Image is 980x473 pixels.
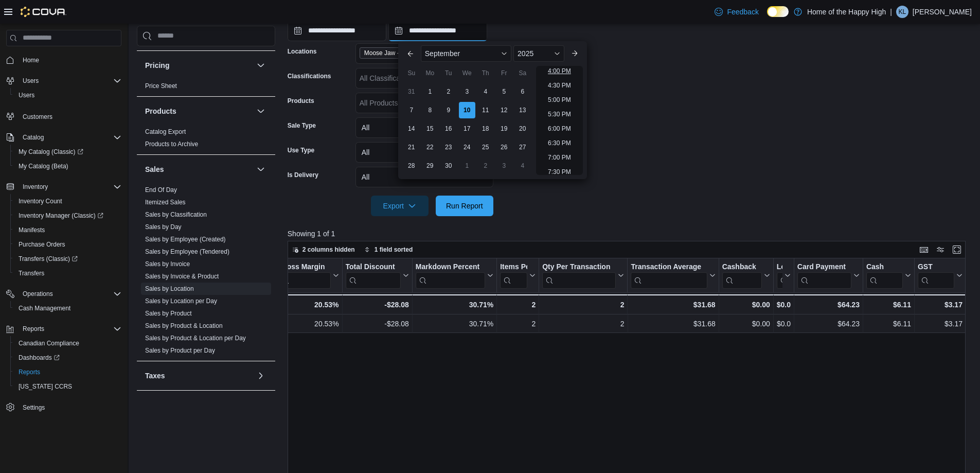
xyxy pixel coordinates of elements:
[145,272,219,281] span: Sales by Invoice & Product
[19,110,121,122] span: Customers
[514,157,531,174] div: day-4
[360,47,457,59] span: Moose Jaw - Main Street - Fire & Flower
[500,299,536,311] div: 2
[10,266,126,281] button: Transfers
[514,83,531,100] div: day-6
[145,236,226,243] a: Sales by Employee (Created)
[446,201,483,211] span: Run Report
[145,322,223,329] a: Sales by Product & Location
[14,302,75,314] a: Cash Management
[10,159,126,173] button: My Catalog (Beta)
[514,120,531,137] div: day-20
[21,7,66,17] img: Cova
[255,163,267,176] button: Sales
[500,262,536,289] button: Items Per Transaction
[542,299,624,311] div: 2
[416,262,485,289] div: Markdown Percent
[145,297,217,305] a: Sales by Location per Day
[542,262,616,272] div: Qty Per Transaction
[360,243,417,256] button: 1 field sorted
[777,299,791,311] div: $0.00
[14,302,121,314] span: Cash Management
[403,102,420,118] div: day-7
[302,246,355,254] span: 2 columns hidden
[14,160,121,172] span: My Catalog (Beta)
[459,65,475,81] div: We
[10,145,126,159] a: My Catalog (Classic)
[544,151,575,164] li: 7:00 PM
[145,140,198,148] span: Products to Archive
[145,60,253,71] button: Pricing
[355,142,493,163] button: All
[797,318,860,330] div: $64.23
[797,262,851,289] div: Card Payment
[496,65,512,81] div: Fr
[145,164,164,174] h3: Sales
[255,370,267,382] button: Taxes
[440,83,457,100] div: day-2
[459,157,475,174] div: day-1
[513,45,564,62] div: Button. Open the year selector. 2025 is currently selected.
[14,267,48,279] a: Transfers
[866,262,903,289] div: Cash
[288,146,314,154] label: Use Type
[10,365,126,379] button: Reports
[496,102,512,118] div: day-12
[440,157,457,174] div: day-30
[500,318,536,330] div: 2
[145,371,165,381] h3: Taxes
[145,285,194,293] span: Sales by Location
[137,80,275,96] div: Pricing
[19,162,68,170] span: My Catalog (Beta)
[544,122,575,135] li: 6:00 PM
[2,109,126,124] button: Customers
[278,262,330,289] div: Gross Margin
[544,94,575,106] li: 5:00 PM
[899,6,906,18] span: KL
[23,56,39,64] span: Home
[145,334,246,342] span: Sales by Product & Location per Day
[345,262,400,289] div: Total Discount
[145,186,177,194] span: End Of Day
[14,352,64,364] a: Dashboards
[459,139,475,155] div: day-24
[288,121,316,130] label: Sale Type
[19,181,121,193] span: Inventory
[19,212,103,220] span: Inventory Manager (Classic)
[544,137,575,149] li: 6:30 PM
[477,83,494,100] div: day-4
[145,273,219,280] a: Sales by Invoice & Product
[145,82,177,90] a: Price Sheet
[345,262,400,272] div: Total Discount
[10,379,126,394] button: [US_STATE] CCRS
[145,211,207,218] a: Sales by Classification
[2,130,126,145] button: Catalog
[14,380,76,393] a: [US_STATE] CCRS
[14,209,121,222] span: Inventory Manager (Classic)
[727,7,758,17] span: Feedback
[278,262,330,272] div: Gross Margin
[2,400,126,415] button: Settings
[371,196,429,216] button: Export
[416,299,493,311] div: 30.71%
[402,45,419,62] button: Previous Month
[416,262,485,272] div: Markdown Percent
[14,366,121,378] span: Reports
[145,260,190,268] span: Sales by Invoice
[542,318,624,330] div: 2
[388,21,487,41] input: Press the down key to enter a popover containing a calendar. Press the escape key to close the po...
[2,287,126,301] button: Operations
[777,262,791,289] button: Loyalty Redemptions
[422,102,438,118] div: day-8
[288,47,317,56] label: Locations
[2,180,126,194] button: Inventory
[722,262,761,272] div: Cashback
[288,229,973,239] p: Showing 1 of 1
[440,102,457,118] div: day-9
[544,65,575,77] li: 4:00 PM
[631,262,715,289] button: Transaction Average
[866,262,903,272] div: Cash
[722,318,770,330] div: $0.00
[288,97,314,105] label: Products
[918,299,963,311] div: $3.17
